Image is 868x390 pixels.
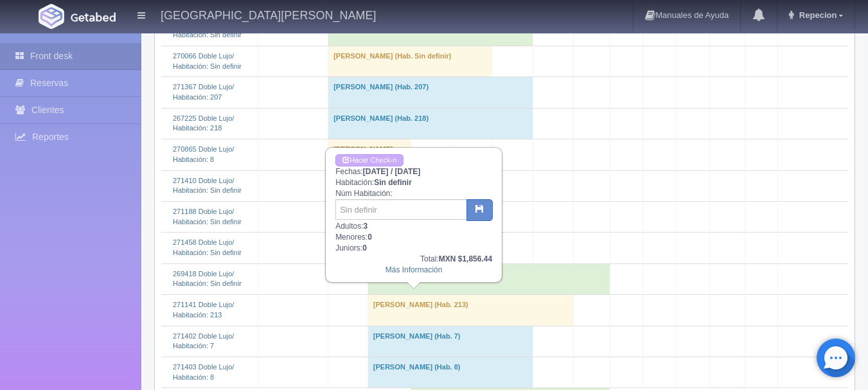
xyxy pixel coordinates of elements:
[173,238,242,256] a: 271458 Doble Lujo/Habitación: Sin definir
[173,363,234,381] a: 271403 Doble Lujo/Habitación: 8
[173,270,242,288] a: 269418 Doble Lujo/Habitación: Sin definir
[328,46,492,76] td: [PERSON_NAME] (Hab. Sin definir)
[335,199,467,220] input: Sin definir
[385,265,443,274] a: Más Información
[368,233,372,242] b: 0
[173,208,242,226] a: 271188 Doble Lujo/Habitación: Sin definir
[328,108,533,139] td: [PERSON_NAME] (Hab. 218)
[39,4,64,29] img: Getabed
[173,52,242,70] a: 270066 Doble Lujo/Habitación: Sin definir
[439,254,492,263] b: MXN $1,856.44
[173,114,234,132] a: 267225 Doble Lujo/Habitación: 218
[71,12,116,22] img: Getabed
[362,244,367,253] b: 0
[173,177,242,195] a: 271410 Doble Lujo/Habitación: Sin definir
[796,10,837,20] span: Repecion
[161,6,376,22] h4: [GEOGRAPHIC_DATA][PERSON_NAME]
[335,154,403,166] a: Hacer Check-in
[173,332,234,350] a: 271402 Doble Lujo/Habitación: 7
[335,254,492,265] div: Total:
[368,326,533,357] td: [PERSON_NAME] (Hab. 7)
[328,77,533,108] td: [PERSON_NAME] (Hab. 207)
[326,148,501,281] div: Fechas: Habitación: Núm Habitación: Adultos: Menores: Juniors:
[328,139,411,170] td: [PERSON_NAME] (Hab. 8)
[173,83,234,101] a: 271367 Doble Lujo/Habitación: 207
[374,178,412,187] b: Sin definir
[173,145,234,163] a: 270865 Doble Lujo/Habitación: 8
[368,295,573,326] td: [PERSON_NAME] (Hab. 213)
[368,357,533,387] td: [PERSON_NAME] (Hab. 8)
[173,301,234,319] a: 271141 Doble Lujo/Habitación: 213
[363,222,368,231] b: 3
[363,167,421,176] b: [DATE] / [DATE]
